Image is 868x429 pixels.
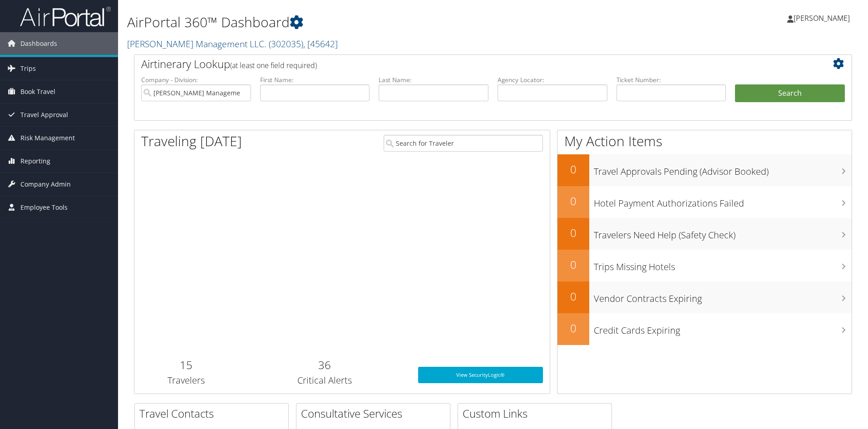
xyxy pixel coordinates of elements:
a: 0Trips Missing Hotels [557,250,852,281]
h3: Travelers Need Help (Safety Check) [594,224,852,242]
a: [PERSON_NAME] Management LLC. [127,38,338,50]
h2: Travel Contacts [139,406,288,421]
h2: Custom Links [463,406,612,421]
a: 0Travel Approvals Pending (Advisor Booked) [557,154,852,186]
h3: Vendor Contracts Expiring [594,288,852,305]
h2: 0 [557,321,589,336]
a: 0Hotel Payment Authorizations Failed [557,186,852,218]
a: 0Travelers Need Help (Safety Check) [557,218,852,250]
h2: 0 [557,289,589,304]
input: Search for Traveler [384,135,543,152]
span: (at least one field required) [230,60,317,70]
span: Company Admin [20,173,71,196]
label: Agency Locator: [498,75,607,84]
h2: 0 [557,193,589,209]
span: Dashboards [20,32,57,55]
h1: AirPortal 360™ Dashboard [127,13,615,32]
h1: Traveling [DATE] [141,132,242,151]
h3: Critical Alerts [245,374,404,387]
a: 0Credit Cards Expiring [557,313,852,345]
h3: Travelers [141,374,232,387]
span: ( 302035 ) [269,38,303,50]
h2: 0 [557,162,589,177]
span: Risk Management [20,127,75,149]
a: View SecurityLogic® [418,367,543,383]
h3: Travel Approvals Pending (Advisor Booked) [594,161,852,178]
span: , [ 45642 ] [303,38,338,50]
h3: Trips Missing Hotels [594,256,852,273]
h2: Consultative Services [301,406,450,421]
span: [PERSON_NAME] [794,13,850,23]
h3: Hotel Payment Authorizations Failed [594,192,852,210]
h2: Airtinerary Lookup [141,56,785,72]
label: Company - Division: [141,75,251,84]
h2: 36 [245,357,404,373]
span: Trips [20,57,36,80]
span: Employee Tools [20,196,68,219]
label: First Name: [260,75,370,84]
a: [PERSON_NAME] [787,5,859,32]
h1: My Action Items [557,132,852,151]
h2: 0 [557,257,589,272]
img: airportal-logo.png [20,6,111,27]
span: Travel Approval [20,104,68,126]
h2: 0 [557,225,589,241]
span: Book Travel [20,80,55,103]
h2: 15 [141,357,232,373]
span: Reporting [20,150,50,173]
h3: Credit Cards Expiring [594,320,852,337]
button: Search [735,84,845,103]
label: Ticket Number: [616,75,726,84]
label: Last Name: [379,75,488,84]
a: 0Vendor Contracts Expiring [557,281,852,313]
